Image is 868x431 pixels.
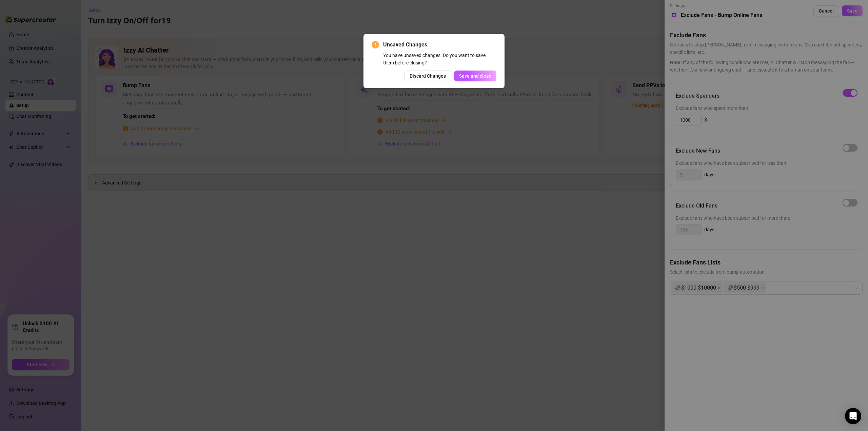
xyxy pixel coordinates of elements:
[459,73,491,79] span: Save and close
[372,41,379,48] span: exclamation-circle
[410,73,446,79] span: Discard Changes
[404,71,451,81] button: Discard Changes
[383,41,496,49] span: Unsaved Changes
[383,52,496,66] div: You have unsaved changes. Do you want to save them before closing?
[454,71,496,81] button: Save and close
[845,408,861,424] div: Open Intercom Messenger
